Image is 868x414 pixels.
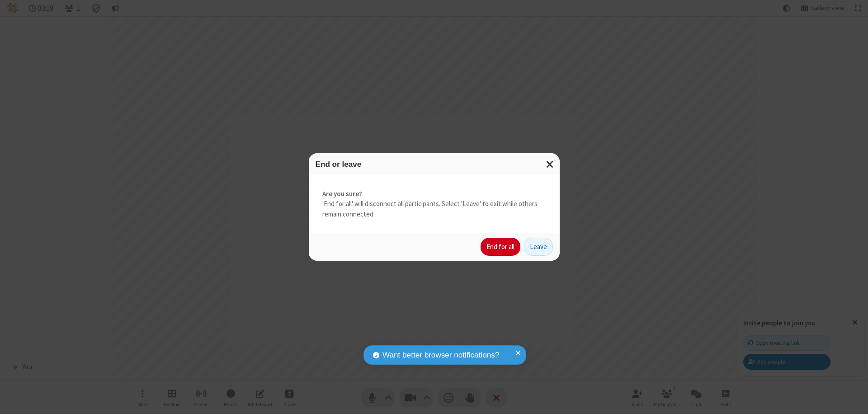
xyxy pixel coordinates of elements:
button: End for all [481,238,520,256]
h3: End or leave [316,160,553,169]
button: Close modal [541,153,560,175]
div: 'End for all' will disconnect all participants. Select 'Leave' to exit while others remain connec... [309,175,560,233]
strong: Are you sure? [322,189,546,199]
button: Leave [524,238,553,256]
span: Want better browser notifications? [382,349,499,361]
